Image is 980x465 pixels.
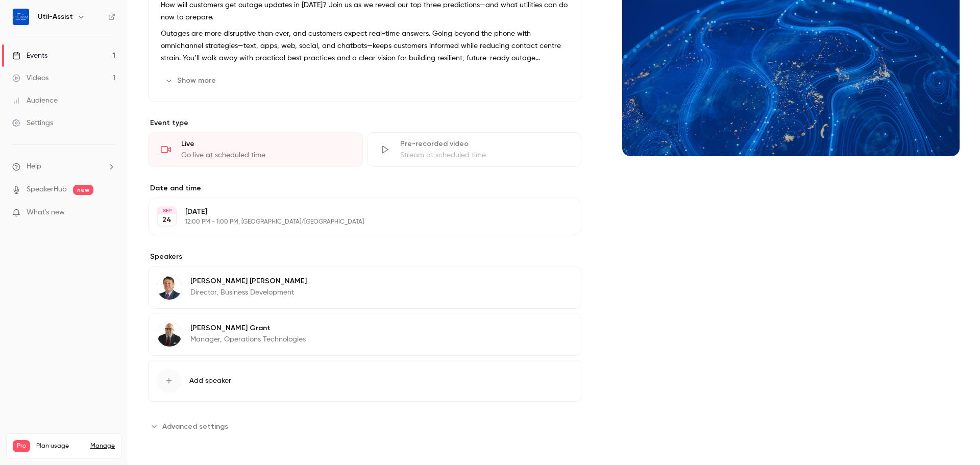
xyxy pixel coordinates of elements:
[157,322,182,347] img: Jeff Grant
[12,95,58,106] div: Audience
[162,421,228,432] span: Advanced settings
[148,418,234,434] button: Advanced settings
[190,323,306,333] p: [PERSON_NAME] Grant
[400,150,569,160] div: Stream at scheduled time
[27,207,65,218] span: What's new
[190,334,306,345] p: Manager, Operations Technologies
[12,161,115,172] li: help-dropdown-opener
[185,218,527,226] p: 12:00 PM - 1:00 PM, [GEOGRAPHIC_DATA]/[GEOGRAPHIC_DATA]
[38,12,73,22] h6: Util-Assist
[400,139,569,149] div: Pre-recorded video
[73,185,93,195] span: new
[13,9,29,25] img: Util-Assist
[189,376,231,386] span: Add speaker
[148,252,581,262] label: Speakers
[162,215,171,225] p: 24
[27,161,41,172] span: Help
[148,313,581,356] div: Jeff Grant[PERSON_NAME] GrantManager, Operations Technologies
[90,442,115,450] a: Manage
[27,184,67,195] a: SpeakerHub
[158,207,176,214] div: SEP
[181,139,350,149] div: Live
[12,51,47,61] div: Events
[367,132,582,167] div: Pre-recorded videoStream at scheduled time
[161,28,569,64] p: Outages are more disruptive than ever, and customers expect real-time answers. Going beyond the p...
[148,183,581,193] label: Date and time
[185,207,527,217] p: [DATE]
[148,360,581,402] button: Add speaker
[148,132,363,167] div: LiveGo live at scheduled time
[161,72,222,89] button: Show more
[157,275,182,300] img: John McClean
[148,266,581,309] div: John McClean[PERSON_NAME] [PERSON_NAME]Director, Business Development
[148,118,581,128] p: Event type
[12,73,48,83] div: Videos
[103,208,115,217] iframe: Noticeable Trigger
[36,442,84,450] span: Plan usage
[13,440,30,452] span: Pro
[148,418,581,434] section: Advanced settings
[190,287,307,298] p: Director, Business Development
[181,150,350,160] div: Go live at scheduled time
[190,276,307,286] p: [PERSON_NAME] [PERSON_NAME]
[12,118,53,128] div: Settings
